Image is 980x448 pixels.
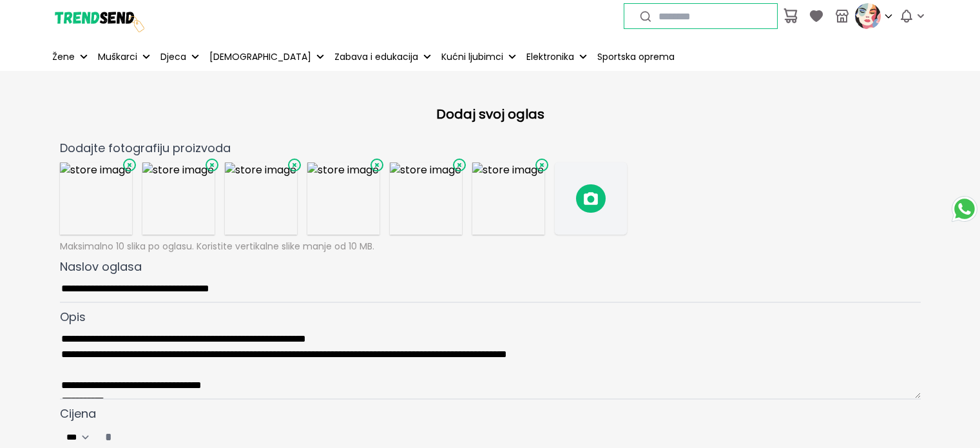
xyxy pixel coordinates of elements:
span: Opis [60,309,86,325]
img: store image [472,162,544,235]
button: [DEMOGRAPHIC_DATA] [207,43,327,71]
p: Djeca [160,50,186,64]
button: Zabava i edukacija [332,43,434,71]
img: profile picture [855,3,881,29]
span: Cijena [60,405,96,422]
img: store image [225,162,297,235]
button: Elektronika [524,43,590,71]
span: Dodajte fotografiju proizvoda [60,140,231,156]
p: Muškarci [98,50,137,64]
a: Sportska oprema [595,43,677,71]
p: Kućni ljubimci [441,50,503,64]
p: Elektronika [526,50,574,64]
button: Djeca [158,43,202,71]
img: store image [60,162,132,235]
p: Zabava i edukacija [334,50,418,64]
img: store image [142,162,215,235]
h2: Dodaj svoj oglas [70,104,910,124]
img: store image [307,162,380,235]
select: Cijena [61,428,97,446]
p: Žene [52,50,75,64]
span: Naslov oglasa [60,258,142,275]
button: Kućni ljubimci [439,43,519,71]
button: Žene [50,43,90,71]
input: Naslov oglasa [60,276,921,303]
img: store image [390,162,462,235]
p: Maksimalno 10 slika po oglasu. Koristite vertikalne slike manje od 10 MB. [60,240,921,253]
p: [DEMOGRAPHIC_DATA] [209,50,311,64]
button: Muškarci [95,43,153,71]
